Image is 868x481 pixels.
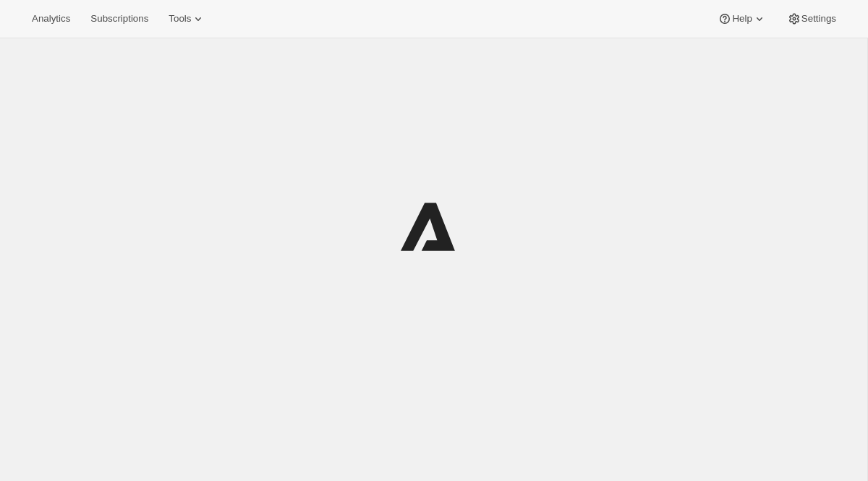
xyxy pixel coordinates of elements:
[90,13,148,25] span: Subscriptions
[169,13,191,25] span: Tools
[732,13,752,25] span: Help
[801,13,836,25] span: Settings
[23,9,79,29] button: Analytics
[82,9,157,29] button: Subscriptions
[778,9,845,29] button: Settings
[709,9,775,29] button: Help
[32,13,70,25] span: Analytics
[160,9,214,29] button: Tools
